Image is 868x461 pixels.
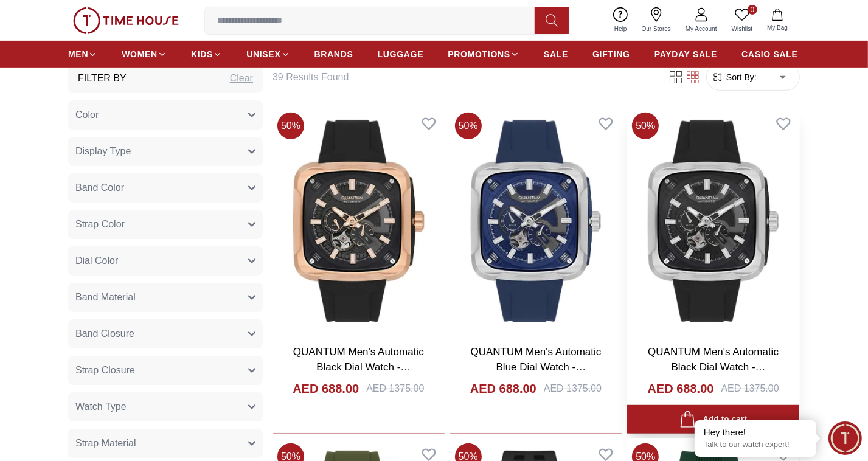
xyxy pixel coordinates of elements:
[607,5,634,36] a: Help
[378,48,424,60] span: LUGGAGE
[191,48,213,60] span: KIDS
[648,346,779,389] a: QUANTUM Men's Automatic Black Dial Watch - QMG1135.351
[68,173,263,203] button: Band Color
[246,43,290,65] a: UNISEX
[68,48,88,60] span: MEN
[75,290,136,305] span: Band Material
[762,23,793,32] span: My Bag
[293,346,424,389] a: QUANTUM Men's Automatic Black Dial Watch - QMG1135.451
[75,108,99,122] span: Color
[273,108,445,334] img: QUANTUM Men's Automatic Black Dial Watch - QMG1135.451
[68,356,263,385] button: Strap Closure
[75,400,127,414] span: Watch Type
[314,43,353,65] a: BRANDS
[654,43,717,65] a: PAYDAY SALE
[471,346,602,389] a: QUANTUM Men's Automatic Blue Dial Watch - QMG1135.399
[73,7,179,34] img: ...
[366,381,424,396] div: AED 1375.00
[470,380,536,397] h4: AED 688.00
[828,421,862,455] div: Chat Widget
[68,210,263,239] button: Strap Color
[634,5,678,36] a: Our Stores
[712,71,757,83] button: Sort By:
[681,24,722,33] span: My Account
[654,48,717,60] span: PAYDAY SALE
[277,113,304,139] span: 50 %
[721,381,779,396] div: AED 1375.00
[68,392,263,421] button: Watch Type
[68,137,263,166] button: Display Type
[68,429,263,458] button: Strap Material
[75,144,131,159] span: Display Type
[748,5,757,15] span: 0
[68,246,263,276] button: Dial Color
[75,181,124,195] span: Band Color
[592,43,630,65] a: GIFTING
[741,48,798,60] span: CASIO SALE
[75,217,125,232] span: Strap Color
[592,48,630,60] span: GIFTING
[448,43,519,65] a: PROMOTIONS
[68,100,263,130] button: Color
[448,48,510,60] span: PROMOTIONS
[627,108,799,334] img: QUANTUM Men's Automatic Black Dial Watch - QMG1135.351
[724,71,757,83] span: Sort By:
[544,43,568,65] a: SALE
[609,24,632,33] span: Help
[704,440,807,450] p: Talk to our watch expert!
[293,380,359,397] h4: AED 688.00
[632,113,659,139] span: 50 %
[68,283,263,312] button: Band Material
[230,71,253,86] div: Clear
[637,24,676,33] span: Our Stores
[544,381,602,396] div: AED 1375.00
[246,48,280,60] span: UNISEX
[68,319,263,348] button: Band Closure
[627,405,799,434] button: Add to cart
[679,411,747,428] div: Add to cart
[704,426,807,438] div: Hey there!
[378,43,424,65] a: LUGGAGE
[727,24,757,33] span: Wishlist
[544,48,568,60] span: SALE
[122,43,167,65] a: WOMEN
[273,70,653,85] h6: 39 Results Found
[75,363,135,378] span: Strap Closure
[760,6,795,35] button: My Bag
[75,436,136,451] span: Strap Material
[75,254,118,268] span: Dial Color
[78,71,127,86] h3: Filter By
[122,48,158,60] span: WOMEN
[191,43,222,65] a: KIDS
[75,327,134,341] span: Band Closure
[724,5,760,36] a: 0Wishlist
[450,108,622,334] img: QUANTUM Men's Automatic Blue Dial Watch - QMG1135.399
[455,113,482,139] span: 50 %
[314,48,353,60] span: BRANDS
[68,43,97,65] a: MEN
[741,43,798,65] a: CASIO SALE
[648,380,714,397] h4: AED 688.00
